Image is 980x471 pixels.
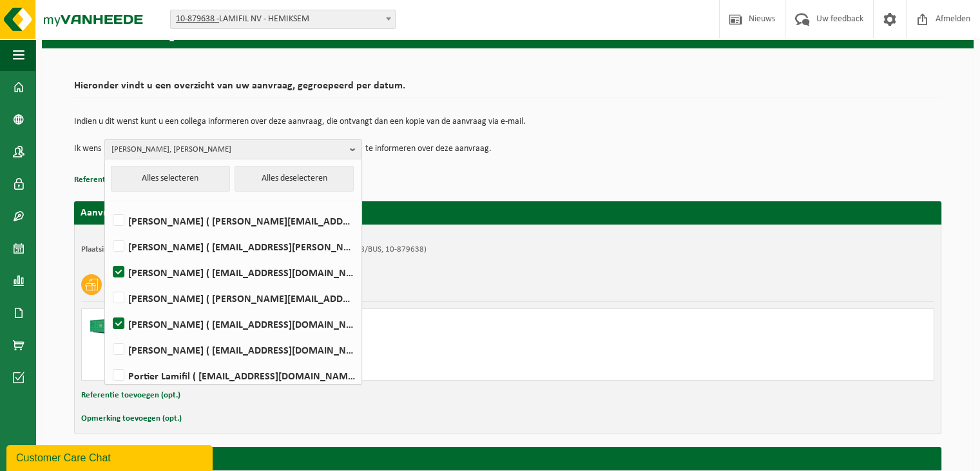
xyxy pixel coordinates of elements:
[110,366,355,385] label: Portier Lamifil ( [EMAIL_ADDRESS][DOMAIN_NAME] )
[81,410,182,427] button: Opmerking toevoegen (opt.)
[110,263,355,282] label: [PERSON_NAME] ( [EMAIL_ADDRESS][DOMAIN_NAME] )
[110,237,355,256] label: [PERSON_NAME] ( [EMAIL_ADDRESS][PERSON_NAME][DOMAIN_NAME] )
[74,81,941,98] h2: Hieronder vindt u een overzicht van uw aanvraag, gegroepeerd per datum.
[110,211,355,230] label: [PERSON_NAME] ( [PERSON_NAME][EMAIL_ADDRESS][DOMAIN_NAME] )
[74,139,101,159] p: Ik wens
[365,139,492,159] p: te informeren over deze aanvraag.
[74,172,173,188] button: Referentie toevoegen (opt.)
[110,340,355,359] label: [PERSON_NAME] ( [EMAIL_ADDRESS][DOMAIN_NAME] )
[111,166,230,192] button: Alles selecteren
[81,208,177,218] strong: Aanvraag voor [DATE]
[235,166,354,192] button: Alles deselecteren
[88,316,127,335] img: HK-XC-30-GN-00.png
[6,443,215,471] iframe: chat widget
[81,387,180,404] button: Referentie toevoegen (opt.)
[176,14,219,24] tcxspan: Call 10-879638 - via 3CX
[171,10,395,28] span: 10-879638 - LAMIFIL NV - HEMIKSEM
[81,245,137,254] strong: Plaatsingsadres:
[74,117,941,126] p: Indien u dit wenst kunt u een collega informeren over deze aanvraag, die ontvangt dan een kopie v...
[104,139,362,159] button: [PERSON_NAME], [PERSON_NAME]
[111,140,345,159] span: [PERSON_NAME], [PERSON_NAME]
[110,288,355,308] label: [PERSON_NAME] ( [PERSON_NAME][EMAIL_ADDRESS][DOMAIN_NAME] )
[170,10,396,29] span: 10-879638 - LAMIFIL NV - HEMIKSEM
[110,314,355,334] label: [PERSON_NAME] ( [EMAIL_ADDRESS][DOMAIN_NAME] )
